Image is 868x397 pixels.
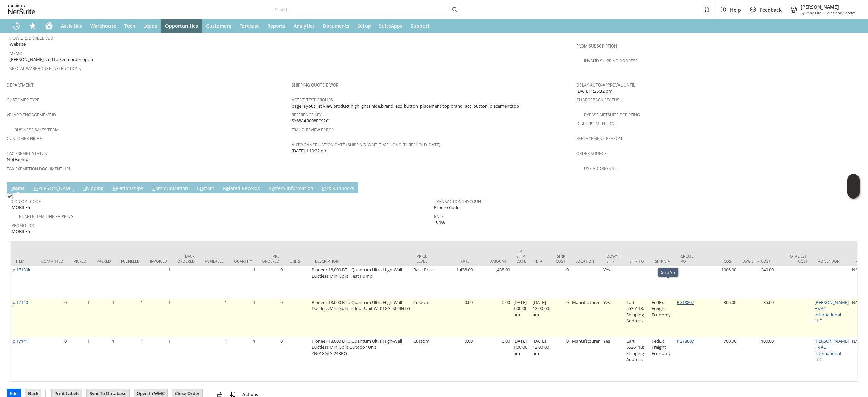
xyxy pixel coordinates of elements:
[451,5,459,14] svg: Search
[551,337,570,382] td: 0
[823,10,824,15] span: -
[584,112,640,118] a: Bypass NetSuite Scripting
[407,19,434,33] a: Support
[41,259,63,264] div: Committed
[257,298,284,337] td: 0
[292,127,334,133] a: Fraud Review Error
[531,298,551,337] td: [DATE] 12:00:00 am
[536,259,546,264] div: ETA
[145,298,172,337] td: 1
[292,112,322,118] a: Reference Key
[310,298,412,337] td: Pioneer 18,000 BTU Quantum Ultra High-Wall Ductless Mini Split Indoor Unit WT018GLSI24HLG
[576,43,617,49] a: From Subscription
[19,214,74,220] a: Enable Item Line Shipping
[357,23,371,29] span: Setup
[7,97,39,103] a: Customer Type
[601,266,625,298] td: Yes
[310,337,412,382] td: Pioneer 18,000 BTU Quantum Ultra High-Wall Ductless Mini Split Outdoor Unit YN018GLSI24RPG
[57,19,86,33] a: Activities
[74,259,86,264] div: Picked
[13,338,28,344] a: pi17141
[738,298,775,337] td: 35.00
[437,266,474,298] td: 1,438.00
[12,204,30,211] span: MOBILE5
[625,298,650,337] td: Cart 5536113: Shipping Address
[13,267,31,273] a: pi17139k
[92,298,116,337] td: 1
[551,266,570,298] td: 0
[226,185,229,191] span: e
[601,337,625,382] td: Yes
[801,10,822,15] span: Sylvane Old
[292,97,333,103] a: Active Test Groups
[290,19,319,33] a: Analytics
[551,298,570,337] td: 0
[437,337,474,382] td: 0.00
[9,56,93,63] span: [PERSON_NAME] said to keep order open
[263,19,290,33] a: Reports
[434,204,459,211] span: Promo Code
[434,220,445,226] span: -5.0%
[205,259,224,264] div: Available
[576,82,635,88] a: Delay Auto-Approval Until
[701,298,738,337] td: 306.00
[274,5,451,14] input: Search
[61,23,82,29] span: Activities
[512,337,531,382] td: [DATE] 1:00:00 pm
[630,259,645,264] div: Ship To
[738,337,775,382] td: 100.00
[319,19,353,33] a: Documents
[292,118,329,124] span: SY68A4B008EC92C
[292,103,519,109] span: page layout:list view,product highlights:hide,brand_acc_button_placement:top,brand_acc_button_pla...
[11,185,13,191] span: I
[743,259,770,264] div: Avg Ship Cost
[257,337,284,382] td: 0
[9,35,53,41] a: How Order Received
[434,214,444,220] a: Rate
[661,269,676,275] div: Ship Via
[9,185,26,192] a: Items
[701,337,738,382] td: 700.00
[121,259,140,264] div: Fulfilled
[145,266,172,298] td: 1
[161,19,202,33] a: Opportunities
[826,10,856,15] span: Sales and Service
[412,337,437,382] td: Custom
[607,253,619,264] div: Down. Ship
[83,185,86,191] span: S
[570,337,601,382] td: Manufacturer
[152,185,155,191] span: C
[584,58,638,64] a: Invalid Shipping Address
[28,22,37,30] svg: Shortcuts
[36,337,68,382] td: 0
[151,185,190,192] a: Communication
[294,23,315,29] span: Analytics
[412,266,437,298] td: Base Price
[556,253,565,264] div: Ship Cost
[290,259,305,264] div: Units
[575,259,596,264] div: Location
[202,19,235,33] a: Customers
[165,23,198,29] span: Opportunities
[111,185,145,192] a: Relationships
[145,337,172,382] td: 1
[120,19,139,33] a: Tech
[818,259,845,264] div: PO Vendor
[531,337,551,382] td: [DATE] 12:00:00 am
[320,185,356,192] a: Pick Run Picks
[379,23,402,29] span: SuiteApps
[655,259,670,264] div: Ship Via
[7,193,13,199] img: Checked
[650,337,675,382] td: FedEx Freight Economy
[353,19,375,33] a: Setup
[7,136,42,141] a: Customer Niche
[116,337,145,382] td: 1
[229,266,257,298] td: 1
[221,185,262,192] a: Related Records
[479,259,507,264] div: Amount
[143,23,157,29] span: Leads
[41,19,57,33] a: Home
[417,253,432,264] div: Price Level
[86,19,120,33] a: Warehouse
[292,148,328,154] span: [DATE] 1:10:32 pm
